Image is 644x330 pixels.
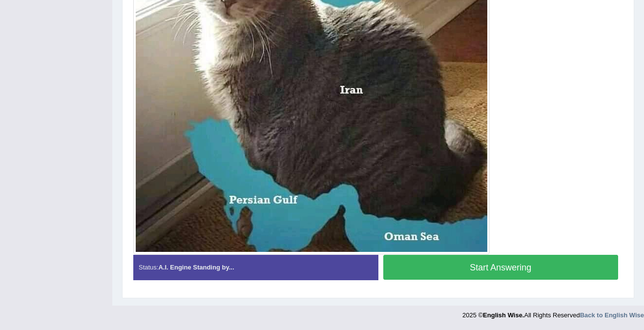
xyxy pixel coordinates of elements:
div: Status: [133,255,378,280]
strong: English Wise. [483,311,524,319]
a: Back to English Wise [580,311,644,319]
button: Start Answering [383,255,619,280]
strong: A.I. Engine Standing by... [158,264,234,271]
div: 2025 © All Rights Reserved [462,306,644,320]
